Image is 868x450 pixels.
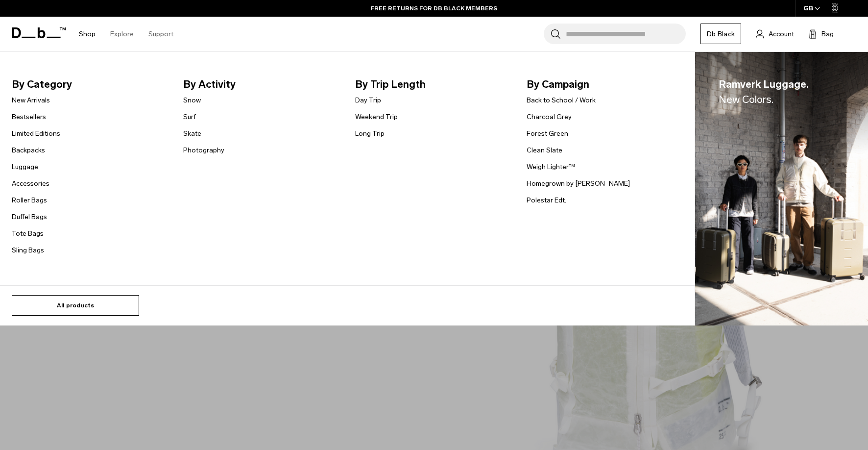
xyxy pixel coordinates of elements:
[769,29,794,39] span: Account
[12,162,38,172] a: Luggage
[12,295,139,316] a: All products
[700,24,741,44] a: Db Black
[12,228,44,239] a: Tote Bags
[12,212,47,222] a: Duffel Bags
[110,17,134,51] a: Explore
[527,145,562,155] a: Clean Slate
[183,145,224,155] a: Photography
[527,178,630,189] a: Homegrown by [PERSON_NAME]
[12,112,46,122] a: Bestsellers
[527,195,566,205] a: Polestar Edt.
[12,245,44,255] a: Sling Bags
[371,4,497,13] a: FREE RETURNS FOR DB BLACK MEMBERS
[12,95,50,105] a: New Arrivals
[148,17,173,51] a: Support
[756,28,794,40] a: Account
[183,112,196,122] a: Surf
[527,162,575,172] a: Weigh Lighter™
[695,52,868,326] img: Db
[809,28,834,40] button: Bag
[183,76,339,92] span: By Activity
[12,128,60,139] a: Limited Editions
[527,128,568,139] a: Forest Green
[695,52,868,326] a: Ramverk Luggage.New Colors. Db
[719,76,809,107] span: Ramverk Luggage.
[355,112,398,122] a: Weekend Trip
[355,128,385,139] a: Long Trip
[79,17,96,51] a: Shop
[527,95,596,105] a: Back to School / Work
[527,76,682,92] span: By Campaign
[72,17,181,51] nav: Main Navigation
[821,29,834,39] span: Bag
[12,145,45,155] a: Backpacks
[719,93,773,105] span: New Colors.
[355,76,511,92] span: By Trip Length
[12,178,49,189] a: Accessories
[355,95,381,105] a: Day Trip
[12,76,168,92] span: By Category
[183,95,201,105] a: Snow
[183,128,201,139] a: Skate
[527,112,572,122] a: Charcoal Grey
[12,195,47,205] a: Roller Bags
